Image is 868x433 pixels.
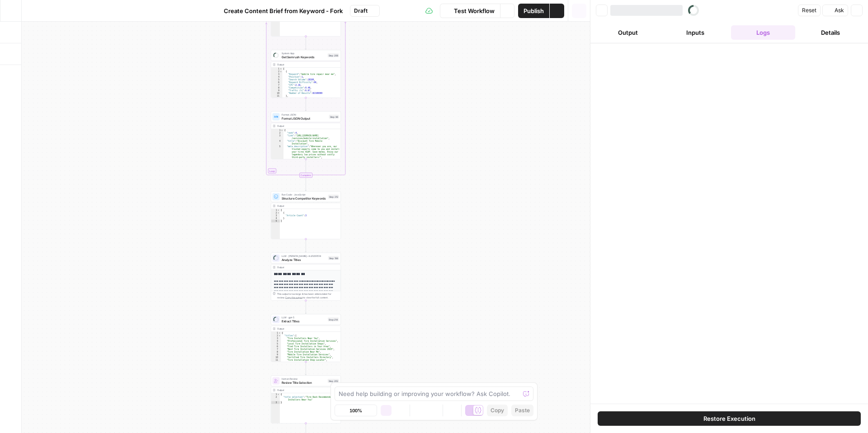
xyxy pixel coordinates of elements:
[518,4,549,18] button: Publish
[271,129,284,132] div: 1
[224,6,343,15] span: Create Content Brief from Keyword - Fork
[282,55,326,59] span: Get Semrush Keywords
[282,254,326,258] span: LLM · [PERSON_NAME]-4-20250514
[305,98,307,111] g: Edge from step_206 to step_96
[328,195,339,199] div: Step 212
[282,51,326,55] span: System App
[271,68,283,70] div: 1
[271,145,284,159] div: 5
[271,95,283,98] div: 11
[511,405,533,416] button: Paste
[271,159,284,197] div: 6
[354,7,368,15] span: Draft
[305,301,307,314] g: Edge from step_198 to step_214
[271,217,280,220] div: 4
[277,124,329,128] div: Output
[282,377,326,381] span: Human Review
[280,98,283,100] span: Toggle code folding, rows 12 through 21
[271,351,281,354] div: 8
[299,173,312,178] div: Complete
[277,388,329,392] div: Output
[271,340,281,343] div: 4
[271,348,281,351] div: 7
[282,113,327,116] span: Format JSON
[281,129,283,132] span: Toggle code folding, rows 1 through 1002
[271,191,341,239] div: Run Code · JavaScriptStructure Competitor KeywordsStep 212Output[ { "Article Count":3 }]
[454,6,495,15] span: Test Workflow
[271,173,341,178] div: Complete
[271,73,283,76] div: 3
[802,6,816,14] span: Reset
[277,327,329,331] div: Output
[277,212,280,214] span: Toggle code folding, rows 2 through 4
[282,193,326,196] span: Run Code · JavaScript
[329,115,339,119] div: Step 96
[664,25,728,40] button: Inputs
[328,256,339,260] div: Step 198
[280,68,283,70] span: Toggle code folding, rows 1 through 992
[271,335,281,337] div: 2
[271,132,284,135] div: 2
[271,140,284,145] div: 4
[515,406,530,414] span: Paste
[271,354,281,356] div: 9
[277,204,329,208] div: Output
[349,407,362,414] span: 100%
[328,317,339,321] div: Step 214
[731,25,795,40] button: Logs
[703,414,755,423] span: Restore Execution
[277,265,329,269] div: Output
[282,116,327,121] span: Format JSON Output
[285,296,302,299] span: Copy the output
[835,6,844,14] span: Ask
[305,239,307,252] g: Edge from step_212 to step_198
[271,376,341,424] div: Human ReviewReview Title SelectionStep 202Output{ "title_selection":"Tire Rack Recommended Tire I...
[271,135,284,140] div: 3
[271,87,283,89] div: 8
[271,84,283,87] div: 7
[305,362,307,375] g: Edge from step_214 to step_202
[271,81,283,84] div: 6
[282,380,326,385] span: Review Title Selection
[350,5,380,17] button: Draft
[271,356,281,359] div: 10
[798,5,821,16] button: Reset
[305,178,307,191] g: Edge from step_89-iteration-end to step_212
[271,362,281,364] div: 12
[271,401,280,404] div: 3
[271,76,283,79] div: 4
[271,50,341,98] div: System AppGet Semrush KeywordsStep 206Output[ { "Keyword":"mobile tire repair near me", "Position...
[271,359,281,362] div: 11
[596,25,660,40] button: Output
[271,70,283,73] div: 2
[280,70,283,73] span: Toggle code folding, rows 2 through 11
[282,196,326,200] span: Structure Competitor Keywords
[271,393,280,396] div: 1
[328,53,339,57] div: Step 206
[282,316,326,319] span: LLM · gpt-5
[271,112,341,159] div: Format JSONFormat JSON OutputStep 96Output{ "rank":4, "link":"[URL][DOMAIN_NAME] /services/mobile...
[277,393,280,396] span: Toggle code folding, rows 1 through 3
[271,314,341,362] div: LLM · gpt-5Extract TitlesStep 214Output{ "titles":[ "Tire Installers Near You", "Professional Tir...
[282,257,326,262] span: Analyze Titles
[278,335,281,337] span: Toggle code folding, rows 2 through 13
[271,212,280,214] div: 2
[210,4,348,18] button: Create Content Brief from Keyword - Fork
[440,4,500,18] button: Test Workflow
[271,337,281,340] div: 3
[271,345,281,348] div: 6
[271,214,280,217] div: 3
[822,5,848,16] button: Ask
[799,25,863,40] button: Details
[282,319,326,323] span: Extract Titles
[271,220,280,223] div: 5
[277,63,329,66] div: Output
[328,379,339,383] div: Step 202
[491,406,504,414] span: Copy
[487,405,508,416] button: Copy
[271,92,283,95] div: 10
[278,332,281,335] span: Toggle code folding, rows 1 through 14
[271,396,280,401] div: 2
[277,292,339,299] div: This output is too large & has been abbreviated for review. to view the full content.
[305,37,307,50] g: Edge from step_192 to step_206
